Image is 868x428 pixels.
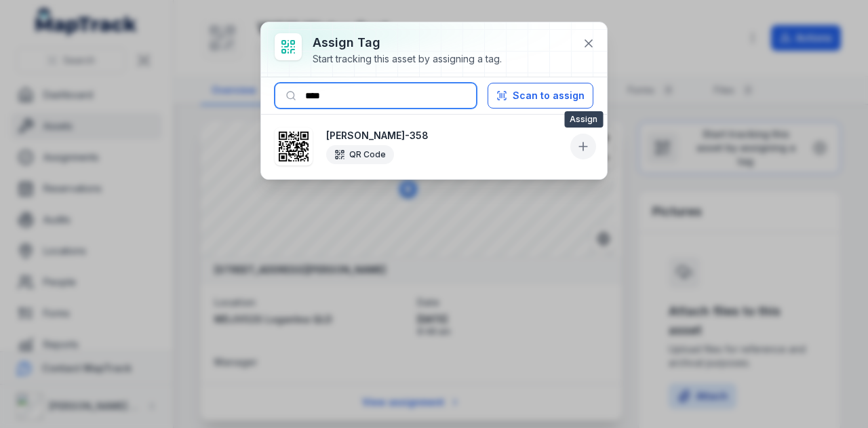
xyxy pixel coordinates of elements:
span: Assign [564,111,603,128]
h3: Assign tag [313,33,502,52]
strong: [PERSON_NAME]-358 [326,129,565,142]
div: QR Code [326,145,394,164]
button: Scan to assign [488,83,593,109]
div: Start tracking this asset by assigning a tag. [313,52,502,66]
